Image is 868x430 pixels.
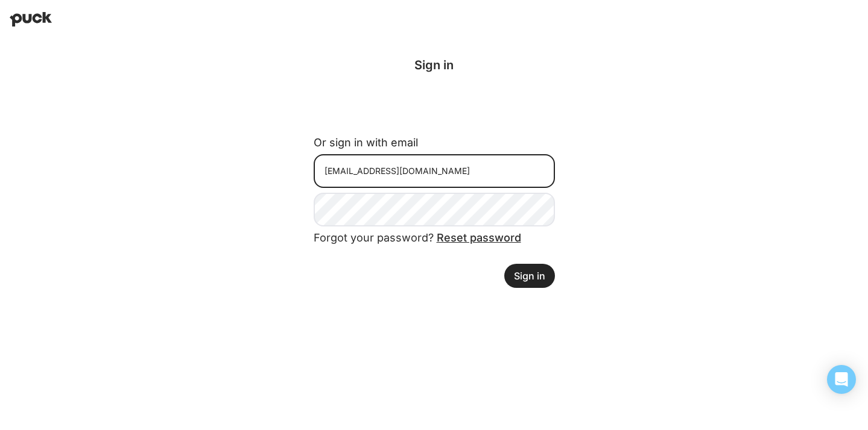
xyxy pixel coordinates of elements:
input: Email [314,154,555,188]
a: Reset password [437,231,521,244]
label: Or sign in with email [314,136,418,149]
img: Puck home [10,12,52,26]
span: Forgot your password? [314,231,521,244]
iframe: Sign in with Google Button [308,93,561,119]
button: Sign in [504,264,555,288]
div: Open Intercom Messenger [827,365,856,394]
div: Sign in [314,58,555,72]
